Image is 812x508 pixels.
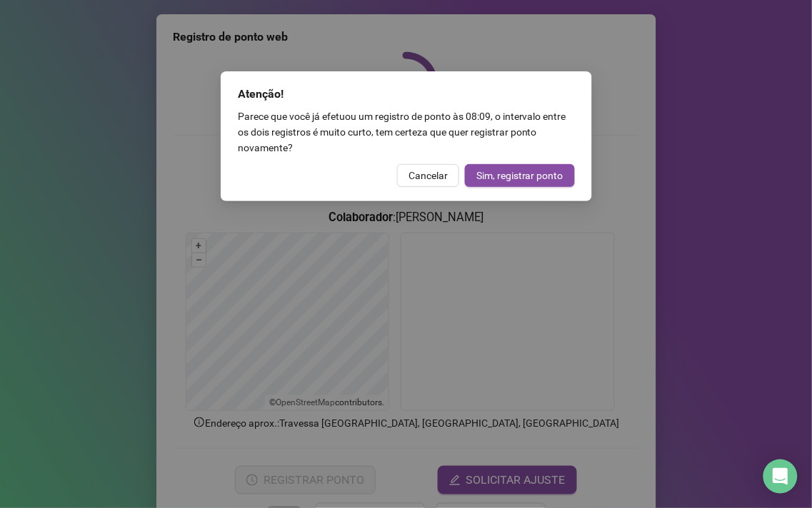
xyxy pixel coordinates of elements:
button: Sim, registrar ponto [465,164,575,187]
div: Open Intercom Messenger [763,459,798,494]
div: Parece que você já efetuou um registro de ponto às 08:09 , o intervalo entre os dois registros é ... [238,108,575,156]
span: Cancelar [408,168,448,183]
div: Atenção! [238,86,575,103]
button: Cancelar [397,164,459,187]
span: Sim, registrar ponto [476,168,563,183]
